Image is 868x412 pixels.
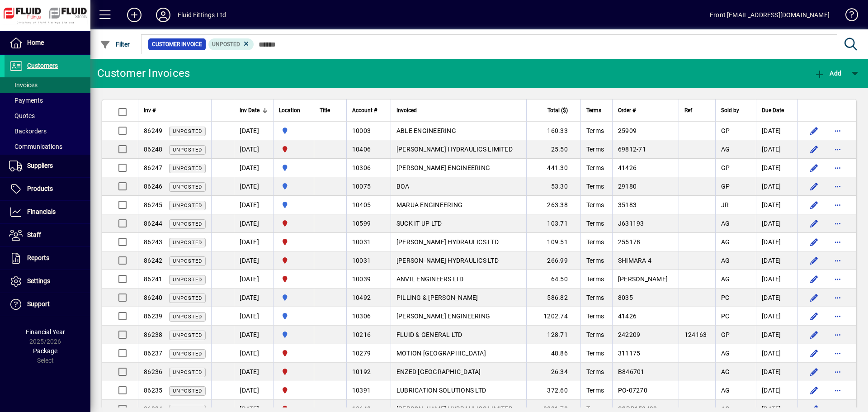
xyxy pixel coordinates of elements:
[352,105,377,115] span: Account #
[352,331,371,338] span: 10216
[240,105,268,115] div: Inv Date
[618,368,645,375] span: B846701
[396,105,417,115] span: Invoiced
[144,183,162,190] span: 86246
[586,127,604,134] span: Terms
[721,275,730,283] span: AG
[756,344,797,363] td: [DATE]
[807,161,821,175] button: Edit
[152,40,202,49] span: Customer Invoice
[173,388,202,394] span: Unposted
[526,251,580,270] td: 266.99
[352,146,371,153] span: 10406
[618,294,633,301] span: 8035
[173,166,202,171] span: Unposted
[352,183,371,190] span: 10075
[27,62,58,69] span: Customers
[721,294,730,301] span: PC
[144,220,162,227] span: 86244
[33,347,57,355] span: Package
[721,350,730,357] span: AG
[173,240,202,246] span: Unposted
[830,290,845,305] button: More options
[756,289,797,307] td: [DATE]
[762,105,784,115] span: Due Date
[586,201,604,208] span: Terms
[396,387,486,394] span: LUBRICATION SOLUTIONS LTD
[396,275,464,283] span: ANVIL ENGINEERS LTD
[240,105,259,115] span: Inv Date
[756,326,797,344] td: [DATE]
[586,368,604,375] span: Terms
[618,387,647,394] span: PO-07270
[27,300,50,308] span: Support
[144,368,162,375] span: 86236
[234,381,273,400] td: [DATE]
[279,274,308,284] span: FLUID FITTINGS CHRISTCHURCH
[279,200,308,210] span: AUCKLAND
[618,105,673,115] div: Order #
[279,293,308,303] span: AUCKLAND
[807,383,821,398] button: Edit
[173,184,202,190] span: Unposted
[807,327,821,342] button: Edit
[526,307,580,326] td: 1202.74
[721,238,730,246] span: AG
[684,105,710,115] div: Ref
[830,327,845,342] button: More options
[814,70,841,77] span: Add
[27,162,53,169] span: Suppliers
[279,105,308,115] div: Location
[721,368,730,375] span: AG
[396,146,513,153] span: [PERSON_NAME] HYDRAULICS LIMITED
[352,313,371,320] span: 10306
[279,330,308,340] span: AUCKLAND
[352,275,371,283] span: 10039
[173,258,202,264] span: Unposted
[762,105,792,115] div: Due Date
[807,253,821,268] button: Edit
[352,201,371,208] span: 10405
[396,238,499,246] span: [PERSON_NAME] HYDRAULICS LTD
[807,272,821,286] button: Edit
[5,247,90,270] a: Reports
[352,105,385,115] div: Account #
[234,122,273,140] td: [DATE]
[756,233,797,251] td: [DATE]
[396,331,462,338] span: FLUID & GENERAL LTD
[27,254,49,261] span: Reports
[9,128,47,135] span: Backorders
[830,235,845,249] button: More options
[756,196,797,214] td: [DATE]
[526,233,580,251] td: 109.51
[144,350,162,357] span: 86237
[807,216,821,231] button: Edit
[144,275,162,283] span: 86241
[352,164,371,171] span: 10306
[618,105,636,115] span: Order #
[144,313,162,320] span: 86239
[279,367,308,377] span: FLUID FITTINGS CHRISTCHURCH
[807,198,821,212] button: Edit
[5,139,90,154] a: Communications
[396,127,456,134] span: ABLE ENGINEERING
[27,185,53,192] span: Products
[586,146,604,153] span: Terms
[173,147,202,153] span: Unposted
[756,307,797,326] td: [DATE]
[279,348,308,358] span: FLUID FITTINGS CHRISTCHURCH
[526,270,580,289] td: 64.50
[618,238,641,246] span: 255178
[5,178,90,200] a: Products
[279,385,308,395] span: FLUID FITTINGS CHRISTCHURCH
[5,270,90,293] a: Settings
[618,127,637,134] span: 25909
[807,346,821,360] button: Edit
[721,183,730,190] span: GP
[586,275,604,283] span: Terms
[547,105,568,115] span: Total ($)
[721,220,730,227] span: AG
[9,112,35,119] span: Quotes
[756,177,797,196] td: [DATE]
[812,65,844,81] button: Add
